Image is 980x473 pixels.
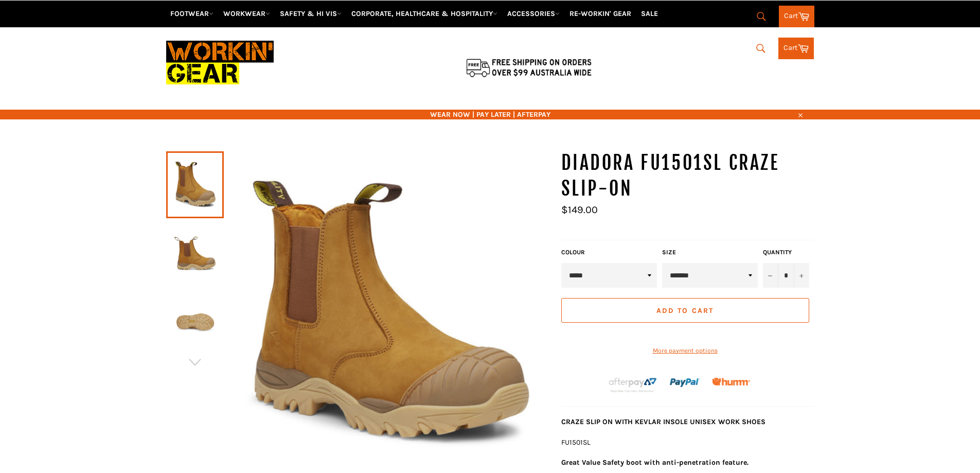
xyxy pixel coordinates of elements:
[794,263,809,288] button: Increase item quantity by one
[166,5,218,23] a: FOOTWEAR
[561,458,749,467] strong: Great Value Safety boot with anti-penetration feature.
[465,57,593,78] img: Flat $9.95 shipping Australia wide
[608,376,658,394] img: Afterpay-Logo-on-dark-bg_large.png
[712,378,750,386] img: Humm_core_logo_RGB-01_300x60px_small_195d8312-4386-4de7-b182-0ef9b6303a37.png
[763,248,809,257] label: Quantity
[561,438,591,447] span: FU1501SL
[166,110,814,119] span: WEAR NOW | PAY LATER | AFTERPAY
[778,38,814,59] a: Cart
[347,5,502,23] a: CORPORATE, HEALTHCARE & HOSPITALITY
[219,5,274,23] a: WORKWEAR
[561,248,657,257] label: COLOUR
[656,306,714,315] span: Add to Cart
[561,298,809,323] button: Add to Cart
[561,204,598,216] span: $149.00
[166,33,274,92] img: Workin Gear leaders in Workwear, Safety Boots, PPE, Uniforms. Australia's No.1 in Workwear
[561,150,814,201] h1: DIADORA FU1501SL Craze Slip-On
[503,5,564,23] a: ACCESSORIES
[561,346,809,355] a: More payment options
[171,294,219,351] img: DIADORA FU1501SL Craze Slip-On - Workin' Gear
[662,248,758,257] label: Size
[779,6,814,27] a: Cart
[171,225,219,282] img: DIADORA FU1501SL Craze Slip-On - Workin' Gear
[763,263,778,288] button: Reduce item quantity by one
[670,367,700,398] img: paypal.png
[561,417,765,426] strong: CRAZE SLIP ON WITH KEVLAR INSOLE UNISEX WORK SHOES
[565,5,635,23] a: RE-WORKIN' GEAR
[637,5,662,23] a: SALE
[276,5,346,23] a: SAFETY & HI VIS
